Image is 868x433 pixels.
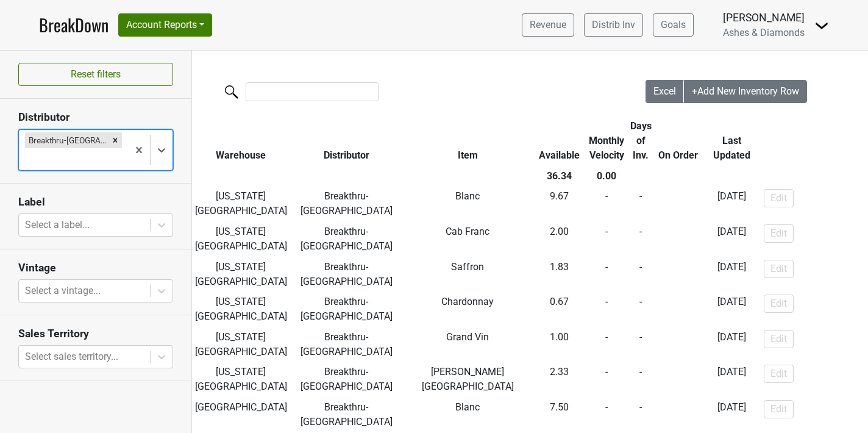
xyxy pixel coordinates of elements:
div: [PERSON_NAME] [723,10,805,26]
h3: Label [18,196,173,209]
td: - [627,257,655,292]
th: Warehouse: activate to sort column ascending [192,116,290,166]
button: Edit [764,189,794,207]
td: 0.67 [532,292,586,327]
td: - [586,257,627,292]
td: - [655,221,703,257]
td: Breakthru-[GEOGRAPHIC_DATA] [290,257,404,292]
td: - [627,187,655,222]
th: Item: activate to sort column ascending [403,116,532,166]
td: - [586,187,627,222]
button: Account Reports [118,13,212,37]
td: - [586,327,627,362]
span: Ashes & Diamonds [723,27,805,38]
td: Breakthru-[GEOGRAPHIC_DATA] [290,327,404,362]
th: Available: activate to sort column ascending [532,116,586,166]
th: 36.34 [532,166,586,187]
span: Excel [653,85,676,97]
td: - [586,362,627,398]
button: +Add New Inventory Row [684,80,807,103]
td: [DATE] [702,397,761,432]
span: Chardonnay [441,296,494,307]
td: - [655,187,703,222]
td: [DATE] [702,292,761,327]
th: Days of Inv.: activate to sort column ascending [627,116,655,166]
div: Remove Breakthru-MO [108,132,122,148]
td: - [586,292,627,327]
td: - [655,257,703,292]
td: [US_STATE][GEOGRAPHIC_DATA] [192,327,290,362]
td: - [655,362,703,398]
img: Dropdown Menu [814,18,829,33]
button: Edit [764,295,794,313]
span: [PERSON_NAME][GEOGRAPHIC_DATA] [422,366,514,392]
span: Blanc [455,401,480,413]
th: Distributor: activate to sort column ascending [290,116,404,166]
td: [US_STATE][GEOGRAPHIC_DATA] [192,362,290,398]
td: [US_STATE][GEOGRAPHIC_DATA] [192,187,290,222]
h3: Vintage [18,262,173,274]
td: 2.00 [532,221,586,257]
button: Edit [764,330,794,348]
td: Breakthru-[GEOGRAPHIC_DATA] [290,187,404,222]
td: Breakthru-[GEOGRAPHIC_DATA] [290,292,404,327]
td: - [627,221,655,257]
button: Edit [764,224,794,243]
td: [DATE] [702,257,761,292]
a: Distrib Inv [584,13,643,37]
td: - [655,397,703,432]
td: - [627,327,655,362]
td: - [655,327,703,362]
span: Cab Franc [446,226,489,237]
td: 1.00 [532,327,586,362]
td: 7.50 [532,397,586,432]
th: On Order: activate to sort column ascending [655,116,703,166]
th: 0.00 [586,166,627,187]
button: Edit [764,260,794,278]
td: [DATE] [702,327,761,362]
td: [US_STATE][GEOGRAPHIC_DATA] [192,221,290,257]
td: [DATE] [702,187,761,222]
td: [GEOGRAPHIC_DATA] [192,397,290,432]
button: Edit [764,365,794,383]
span: Saffron [451,261,484,273]
td: - [627,362,655,398]
button: Excel [646,80,685,103]
span: Grand Vin [446,331,489,343]
span: +Add New Inventory Row [692,85,799,97]
div: Breakthru-[GEOGRAPHIC_DATA] [25,132,108,148]
td: 2.33 [532,362,586,398]
a: Goals [653,13,694,37]
td: - [627,292,655,327]
th: Last Updated: activate to sort column ascending [702,116,761,166]
td: [US_STATE][GEOGRAPHIC_DATA] [192,292,290,327]
td: [US_STATE][GEOGRAPHIC_DATA] [192,257,290,292]
td: - [627,397,655,432]
td: - [586,221,627,257]
span: Blanc [455,190,480,202]
td: [DATE] [702,362,761,398]
th: Monthly Velocity: activate to sort column ascending [586,116,627,166]
td: 9.67 [532,187,586,222]
h3: Distributor [18,111,173,124]
td: 1.83 [532,257,586,292]
td: - [655,292,703,327]
a: Revenue [522,13,574,37]
button: Reset filters [18,63,173,86]
td: - [586,397,627,432]
td: Breakthru-[GEOGRAPHIC_DATA] [290,397,404,432]
td: Breakthru-[GEOGRAPHIC_DATA] [290,362,404,398]
h3: Sales Territory [18,327,173,340]
a: BreakDown [39,12,108,38]
td: Breakthru-[GEOGRAPHIC_DATA] [290,221,404,257]
td: [DATE] [702,221,761,257]
button: Edit [764,400,794,418]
